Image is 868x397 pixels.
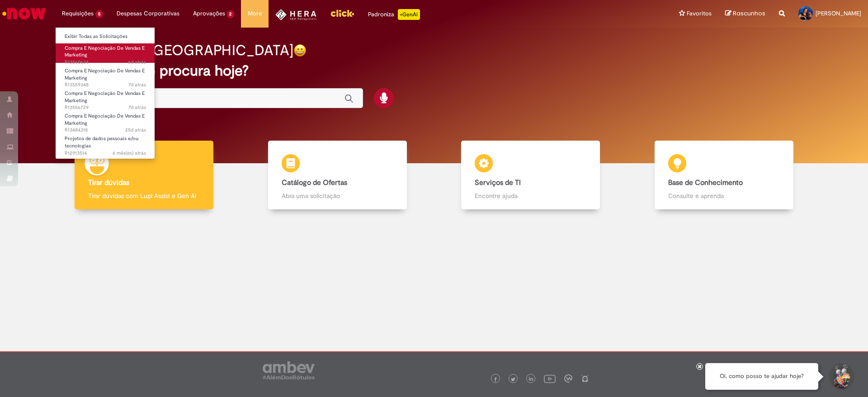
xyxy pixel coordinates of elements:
[128,81,146,88] time: 23/09/2025 14:31:26
[368,9,420,20] div: Padroniza
[581,374,589,383] img: logo_footer_naosei.png
[475,178,521,187] b: Serviços de TI
[65,104,146,111] span: R13556729
[128,59,146,66] span: 6d atrás
[248,9,262,18] span: More
[88,191,200,200] p: Tirar dúvidas com Lupi Assist e Gen Ai
[128,104,146,111] time: 22/09/2025 17:45:25
[193,9,225,18] span: Aprovações
[275,9,316,20] img: HeraLogo.png
[282,191,393,200] p: Abra uma solicitação
[125,127,146,133] span: 25d atrás
[78,43,293,58] h2: Boa tarde, [GEOGRAPHIC_DATA]
[263,361,315,379] img: logo_footer_ambev_rotulo_gray.png
[88,178,129,187] b: Tirar dúvidas
[47,141,241,210] a: Tirar dúvidas Tirar dúvidas com Lupi Assist e Gen Ai
[95,10,103,18] span: 5
[65,67,145,81] span: Compra E Negociação De Vendas E Marketing
[282,178,347,187] b: Catálogo de Ofertas
[434,141,627,210] a: Serviços de TI Encontre ajuda
[56,134,155,153] a: Aberto R12913514 : Projetos de dados pessoais e/ou tecnologias
[529,377,533,382] img: logo_footer_linkedin.png
[56,111,155,131] a: Aberto R13484318 : Compra E Negociação De Vendas E Marketing
[128,104,146,111] span: 7d atrás
[544,373,556,384] img: logo_footer_youtube.png
[56,32,155,42] a: Exibir Todas as Solicitações
[293,44,307,57] img: happy-face.png
[65,113,145,127] span: Compra E Negociação De Vendas E Marketing
[330,6,354,20] img: click_logo_yellow_360x200.png
[668,191,780,200] p: Consulte e aprenda
[725,9,765,18] a: Rascunhos
[1,5,47,23] img: ServiceNow
[113,150,146,156] time: 08/04/2025 17:47:14
[56,66,155,85] a: Aberto R13559348 : Compra E Negociação De Vendas E Marketing
[733,9,765,18] span: Rascunhos
[56,43,155,63] a: Aberto R13560634 : Compra E Negociação De Vendas E Marketing
[113,150,146,156] span: 6 mês(es) atrás
[65,135,138,149] span: Projetos de dados pessoais e/ou tecnologias
[128,81,146,88] span: 7d atrás
[65,45,145,59] span: Compra E Negociação De Vendas E Marketing
[564,374,572,383] img: logo_footer_workplace.png
[475,191,586,200] p: Encontre ajuda
[827,363,854,390] button: Iniciar Conversa de Suporte
[241,141,434,210] a: Catálogo de Ofertas Abra uma solicitação
[398,9,420,20] p: +GenAi
[816,9,861,17] span: [PERSON_NAME]
[705,363,818,390] div: Oi, como posso te ajudar hoje?
[65,90,145,104] span: Compra E Negociação De Vendas E Marketing
[117,9,179,18] span: Despesas Corporativas
[62,9,94,18] span: Requisições
[627,141,821,210] a: Base de Conhecimento Consulte e aprenda
[56,89,155,108] a: Aberto R13556729 : Compra E Negociação De Vendas E Marketing
[65,150,146,157] span: R12913514
[511,377,515,382] img: logo_footer_twitter.png
[125,127,146,133] time: 05/09/2025 11:16:28
[128,59,146,66] time: 23/09/2025 17:26:33
[65,127,146,134] span: R13484318
[65,81,146,89] span: R13559348
[687,9,712,18] span: Favoritos
[493,377,498,382] img: logo_footer_facebook.png
[668,178,743,187] b: Base de Conhecimento
[227,10,235,18] span: 2
[55,27,155,159] ul: Requisições
[65,59,146,66] span: R13560634
[78,63,790,79] h2: O que você procura hoje?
